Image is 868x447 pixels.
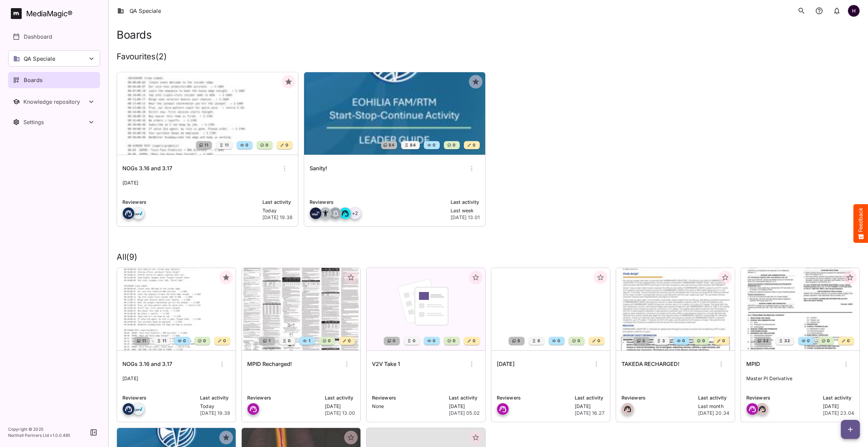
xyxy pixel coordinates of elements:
p: Northell Partners Ltd v 1.0.0.485 [8,432,71,439]
p: [DATE] [449,403,480,410]
button: Toggle Settings [8,114,100,130]
span: 32 [784,337,790,344]
p: [DATE] 13.00 [325,410,355,416]
h2: Favourites ( 2 ) [117,52,166,71]
span: 0 [245,142,248,149]
span: 11 [204,142,208,149]
span: 84 [388,142,394,149]
p: [DATE] 19.38 [262,214,293,221]
button: notifications [812,4,826,18]
button: Toggle Knowledge repository [8,94,100,110]
img: Sanity! [304,72,485,155]
span: 8 [517,337,520,344]
p: Dashboard [24,33,52,41]
span: 11 [162,337,166,344]
p: Reviewers [497,394,571,402]
span: 0 [432,142,435,149]
img: Sept 4 [491,268,610,350]
span: 0 [392,337,395,344]
img: NOGs 3.16 and 3.17 [117,72,298,155]
span: 3 [642,337,645,344]
h6: V2V Take 1 [372,360,400,369]
span: 0 [806,337,810,344]
span: 0 [722,337,725,344]
span: 0 [202,337,206,344]
p: Today [200,403,230,410]
span: 11 [141,337,146,344]
span: 0 [597,337,600,344]
p: [DATE] [575,403,605,410]
span: 0 [265,142,268,149]
span: 0 [412,337,415,344]
p: Last activity [575,394,605,402]
span: 0 [347,337,351,344]
p: Reviewers [310,198,447,206]
span: 0 [557,337,560,344]
span: 0 [287,337,291,344]
h2: All ( 9 ) [117,252,860,262]
p: [DATE] [122,179,293,193]
span: 0 [182,337,186,344]
span: 3 [662,337,665,344]
a: MediaMagic® [11,8,100,19]
img: V2V Take 1 [367,268,485,350]
span: 32 [762,337,769,344]
p: Today [262,207,293,214]
nav: Knowledge repository [8,94,100,110]
span: 0 [452,337,455,344]
span: 1 [268,337,270,344]
span: 0 [846,337,850,344]
h6: NOGs 3.16 and 3.17 [122,164,172,173]
button: search [795,4,808,18]
p: None [372,403,445,410]
img: NOGs 3.16 and 3.17 [117,268,236,350]
h1: Boards [117,28,152,41]
div: Settings [23,119,87,125]
div: MediaMagic ® [26,8,73,19]
h6: [DATE] [497,360,515,369]
p: Reviewers [746,394,819,402]
p: Last activity [262,198,293,206]
p: Reviewers [122,198,258,206]
p: Last month [698,403,729,410]
h6: MPID [746,360,760,369]
div: + 2 [349,207,361,219]
span: 8 [537,337,540,344]
p: [DATE] 16.27 [575,410,605,416]
span: 0 [682,337,685,344]
p: Copyright © 2025 [8,426,71,432]
p: [DATE] 13.01 [451,214,480,221]
span: 0 [222,337,226,344]
span: 0 [327,337,331,344]
h6: MPID Recharged! [247,360,292,369]
p: Last activity [698,394,729,402]
img: TAKEDA RECHARGED! [616,268,735,350]
p: [DATE] 20.34 [698,410,729,416]
span: 0 [472,337,475,344]
img: MPID Recharged! [242,268,360,350]
p: Master PI Derivative [746,375,854,389]
p: [DATE] [823,403,854,410]
p: Last activity [200,394,230,402]
a: Boards [8,72,100,88]
img: MPID [741,268,860,350]
span: 11 [224,142,229,149]
p: Reviewers [247,394,321,402]
p: [DATE] 05.02 [449,410,480,416]
p: [DATE] [122,375,230,389]
div: Knowledge repository [23,98,87,105]
p: Last activity [451,198,480,206]
span: 1 [308,337,310,344]
p: Last activity [449,394,480,402]
span: 0 [432,337,435,344]
p: Last activity [325,394,355,402]
span: 0 [577,337,580,344]
span: 0 [285,142,288,149]
p: Last week [451,207,480,214]
button: Feedback [853,204,868,243]
p: [DATE] [325,403,355,410]
button: notifications [830,4,844,18]
span: 0 [702,337,705,344]
h6: TAKEDA RECHARGED! [622,360,679,369]
p: Reviewers [122,394,196,402]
